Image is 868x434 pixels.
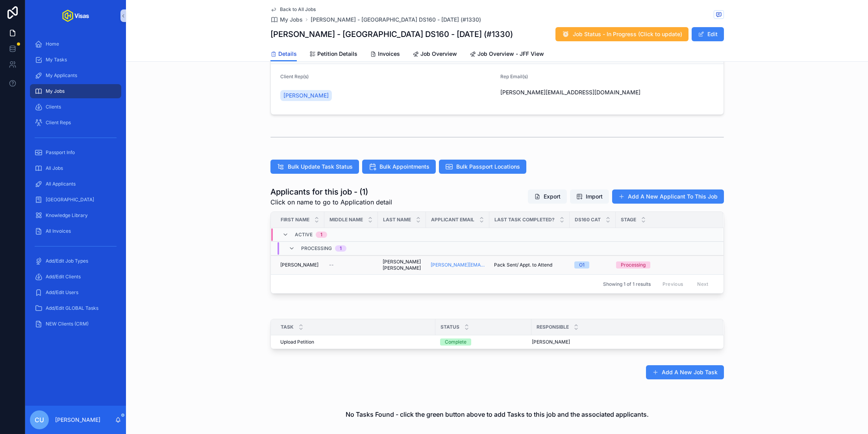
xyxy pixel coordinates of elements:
[311,16,481,24] a: [PERSON_NAME] - [GEOGRAPHIC_DATA] DS160 - [DATE] (#1330)
[413,47,457,63] a: Job Overview
[579,261,585,268] div: O1
[30,116,121,130] a: Client Reps
[46,120,71,126] span: Client Reps
[30,193,121,207] a: [GEOGRAPHIC_DATA]
[30,177,121,191] a: All Applicants
[30,53,121,67] a: My Tasks
[574,261,611,268] a: O1
[283,92,329,99] span: [PERSON_NAME]
[30,270,121,284] a: Add/Edit Clients
[30,301,121,315] a: Add/Edit GLOBAL Tasks
[46,88,65,94] span: My Jobs
[46,258,88,264] span: Add/Edit Job Types
[46,104,61,110] span: Clients
[30,254,121,268] a: Add/Edit Job Types
[270,197,392,207] span: Click on name to go to Application detail
[30,317,121,331] a: NEW Clients (CRM)
[494,262,552,268] span: Pack Sent/ Appt. to Attend
[586,193,603,200] span: Import
[270,186,392,197] h1: Applicants for this job - (1)
[477,50,544,58] span: Job Overview - JFF View
[317,50,357,58] span: Petition Details
[46,228,71,234] span: All Invoices
[346,410,649,419] h2: No Tasks Found - click the green button above to add Tasks to this job and the associated applica...
[378,50,400,58] span: Invoices
[555,27,688,41] button: Job Status - In Progress (Click to update)
[379,163,429,171] span: Bulk Appointments
[329,262,373,268] a: --
[612,189,724,204] button: Add A New Applicant To This Job
[383,217,411,223] span: Last Name
[431,262,485,268] a: [PERSON_NAME][EMAIL_ADDRESS][DOMAIN_NAME]
[470,47,544,63] a: Job Overview - JFF View
[46,321,89,327] span: NEW Clients (CRM)
[329,217,363,223] span: Middle Name
[440,324,459,330] span: Status
[270,160,359,174] button: Bulk Update Task Status
[616,261,713,268] a: Processing
[46,57,67,63] span: My Tasks
[362,160,436,174] button: Bulk Appointments
[30,100,121,114] a: Clients
[329,262,334,268] span: --
[46,305,98,311] span: Add/Edit GLOBAL Tasks
[500,88,714,96] span: [PERSON_NAME][EMAIL_ADDRESS][DOMAIN_NAME]
[46,289,78,296] span: Add/Edit Users
[537,324,569,330] span: Responsible
[494,262,565,268] a: Pack Sent/ Appt. to Attend
[281,324,294,330] span: Task
[270,47,297,62] a: Details
[46,165,63,171] span: All Jobs
[370,47,400,63] a: Invoices
[280,6,316,13] span: Back to All Jobs
[621,217,636,223] span: Stage
[500,74,528,79] span: Rep Email(s)
[570,189,609,204] button: Import
[62,9,89,22] img: App logo
[46,72,77,79] span: My Applicants
[301,245,332,252] span: Processing
[456,163,520,171] span: Bulk Passport Locations
[603,281,651,287] span: Showing 1 of 1 results
[270,16,303,24] a: My Jobs
[280,262,318,268] span: [PERSON_NAME]
[30,84,121,98] a: My Jobs
[280,262,320,268] a: [PERSON_NAME]
[46,149,75,156] span: Passport Info
[46,212,88,219] span: Knowledge Library
[55,416,100,424] p: [PERSON_NAME]
[30,285,121,300] a: Add/Edit Users
[25,31,126,341] div: scrollable content
[30,37,121,51] a: Home
[35,415,44,425] span: CU
[280,16,303,24] span: My Jobs
[30,224,121,238] a: All Invoices
[46,181,76,187] span: All Applicants
[383,259,421,271] a: [PERSON_NAME] [PERSON_NAME]
[692,27,724,41] button: Edit
[288,163,353,171] span: Bulk Update Task Status
[46,197,94,203] span: [GEOGRAPHIC_DATA]
[621,261,646,268] div: Processing
[30,208,121,223] a: Knowledge Library
[340,245,342,252] div: 1
[281,217,309,223] span: First Name
[528,189,567,204] button: Export
[30,161,121,175] a: All Jobs
[445,338,466,346] div: Complete
[420,50,457,58] span: Job Overview
[46,274,81,280] span: Add/Edit Clients
[646,365,724,379] button: Add A New Job Task
[30,68,121,83] a: My Applicants
[280,74,309,79] span: Client Rep(s)
[431,217,474,223] span: Applicant Email
[280,339,314,345] span: Upload Petition
[494,217,555,223] span: Last Task Completed?
[575,217,601,223] span: DS160 Cat
[320,232,322,238] div: 1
